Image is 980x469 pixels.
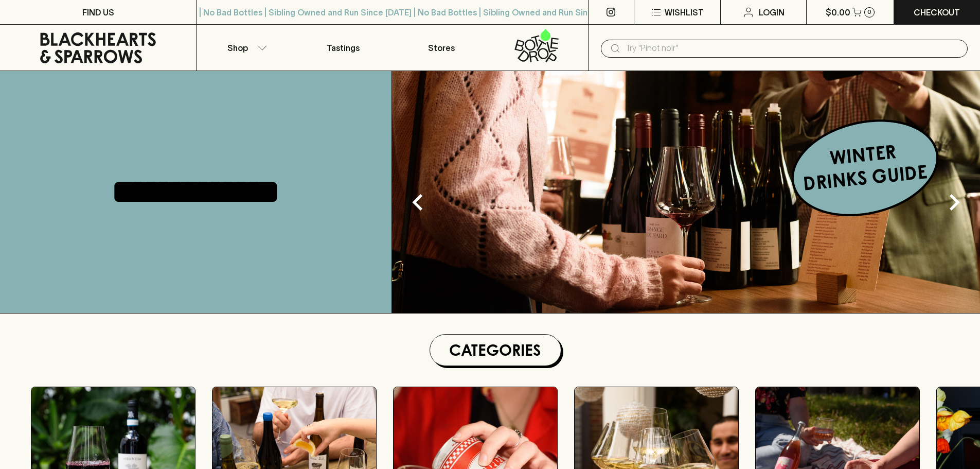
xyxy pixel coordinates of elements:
p: $0.00 [826,6,850,19]
button: Shop [197,25,294,71]
p: Tastings [327,42,360,54]
a: Tastings [294,25,392,71]
p: FIND US [82,6,114,19]
a: Stores [393,25,490,71]
button: Previous [397,182,438,223]
input: Try "Pinot noir" [626,40,959,57]
button: Next [934,182,975,223]
p: Login [759,6,785,19]
p: Stores [428,42,455,54]
p: Checkout [914,6,960,19]
h1: Categories [434,339,557,361]
p: Wishlist [665,6,704,19]
p: 0 [867,9,871,15]
img: optimise [392,71,980,313]
p: Shop [227,42,248,54]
